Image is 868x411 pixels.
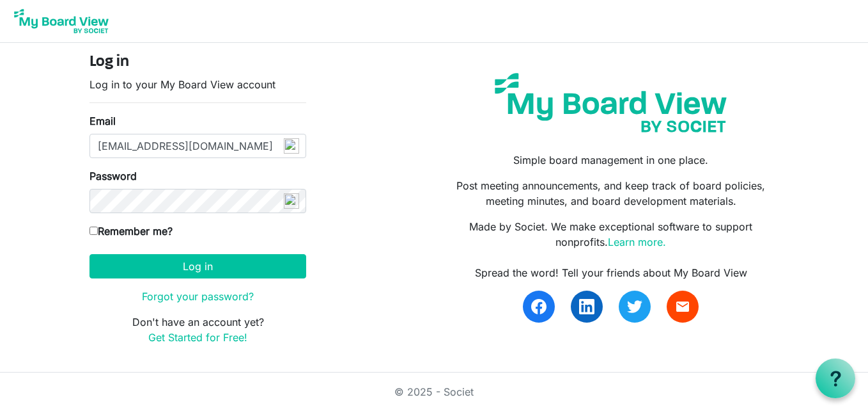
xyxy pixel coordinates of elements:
p: Post meeting announcements, and keep track of board policies, meeting minutes, and board developm... [444,178,779,209]
label: Remember me? [89,223,173,239]
img: npw-badge-icon-locked.svg [284,138,299,154]
h4: Log in [89,53,306,72]
a: Forgot your password? [142,290,254,303]
img: npw-badge-icon-locked.svg [284,193,299,209]
p: Log in to your My Board View account [89,77,306,92]
p: Made by Societ. We make exceptional software to support nonprofits. [444,219,779,250]
img: My Board View Logo [10,5,112,37]
label: Password [89,168,137,184]
a: Learn more. [608,236,666,248]
input: Remember me? [89,227,98,235]
a: © 2025 - Societ [394,385,474,398]
img: twitter.svg [627,299,642,314]
img: facebook.svg [531,299,546,314]
div: Spread the word! Tell your friends about My Board View [444,265,779,280]
a: email [667,291,699,323]
span: email [675,299,690,314]
img: my-board-view-societ.svg [485,63,736,142]
label: Email [89,113,116,129]
p: Don't have an account yet? [89,314,306,345]
button: Log in [89,254,306,278]
a: Get Started for Free! [148,331,247,344]
img: linkedin.svg [579,299,594,314]
p: Simple board management in one place. [444,152,779,168]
